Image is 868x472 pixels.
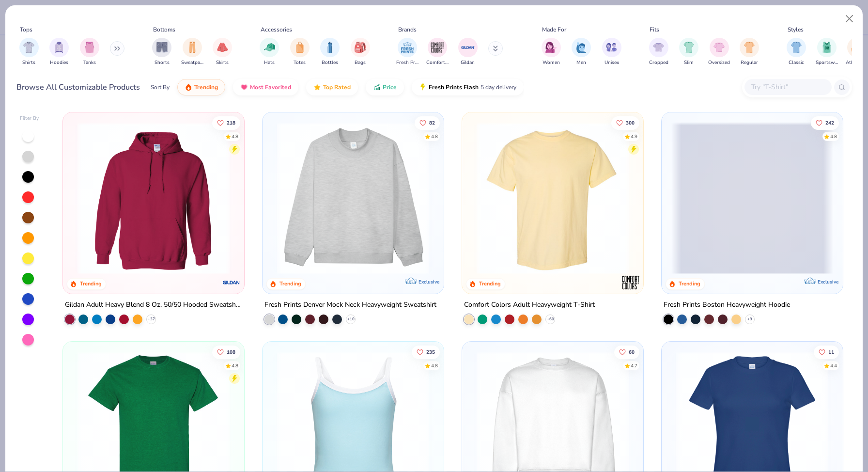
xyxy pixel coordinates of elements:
div: filter for Bottles [320,38,340,66]
button: filter button [49,38,69,66]
div: Browse All Customizable Products [16,81,140,93]
div: filter for Sweatpants [181,38,203,66]
span: Unisex [604,59,619,66]
span: Tanks [83,59,96,66]
span: 11 [828,349,834,354]
img: Men Image [576,42,587,53]
span: Top Rated [323,83,351,91]
div: 4.8 [232,362,239,369]
div: 4.8 [232,133,239,140]
div: filter for Sportswear [816,38,838,66]
button: filter button [260,38,279,66]
button: Like [213,116,241,129]
img: Unisex Image [606,42,617,53]
button: filter button [572,38,591,66]
img: Fresh Prints Image [400,40,415,55]
div: filter for Gildan [458,38,478,66]
span: + 10 [347,316,355,322]
span: Fresh Prints Flash [429,83,479,91]
div: filter for Comfort Colors [426,38,449,66]
span: 108 [227,349,236,354]
img: Classic Image [791,42,802,53]
span: Trending [194,83,218,91]
div: Gildan Adult Heavy Blend 8 Oz. 50/50 Hooded Sweatshirt [65,299,242,311]
img: trending.gif [185,83,192,91]
img: Oversized Image [713,42,725,53]
div: filter for Slim [679,38,698,66]
div: filter for Men [572,38,591,66]
span: Fresh Prints [396,59,418,66]
div: filter for Cropped [649,38,668,66]
span: Most Favorited [250,83,291,91]
div: filter for Oversized [708,38,730,66]
div: filter for Hats [260,38,279,66]
img: TopRated.gif [313,83,321,91]
span: Comfort Colors [426,59,449,66]
div: filter for Regular [740,38,759,66]
div: filter for Shorts [152,38,171,66]
div: Fits [650,25,659,34]
button: filter button [290,38,310,66]
button: Like [415,116,440,129]
div: Sort By [151,83,170,92]
span: 60 [629,349,635,354]
button: filter button [80,38,99,66]
div: Bottoms [153,25,175,34]
span: 242 [825,120,834,125]
span: 218 [227,120,236,125]
button: filter button [458,38,478,66]
button: filter button [19,38,39,66]
button: filter button [846,38,868,66]
img: flash.gif [419,83,427,91]
button: Like [811,116,839,129]
button: filter button [351,38,370,66]
img: Comfort Colors logo [621,273,640,292]
img: Bags Image [355,42,365,53]
img: e55d29c3-c55d-459c-bfd9-9b1c499ab3c6 [633,122,795,274]
button: Like [814,345,839,359]
button: Close [840,10,859,28]
span: + 37 [148,316,155,322]
span: Price [383,83,397,91]
div: filter for Bags [351,38,370,66]
button: Trending [177,79,225,95]
img: Regular Image [744,42,755,53]
span: Hats [264,59,275,66]
button: Like [213,345,241,359]
span: 5 day delivery [480,82,516,93]
img: Cropped Image [653,42,664,53]
span: Bottles [322,59,338,66]
button: filter button [181,38,203,66]
img: Comfort Colors Image [430,40,445,55]
div: 4.4 [830,362,837,369]
button: filter button [152,38,171,66]
span: Slim [684,59,694,66]
div: Brands [398,25,417,34]
div: filter for Tanks [80,38,99,66]
span: Gildan [461,59,475,66]
button: filter button [708,38,730,66]
img: Women Image [545,42,557,53]
div: Filter By [20,115,39,122]
div: Styles [788,25,804,34]
span: Men [576,59,586,66]
span: Women [542,59,560,66]
span: 82 [429,120,435,125]
span: Sportswear [816,59,838,66]
img: 01756b78-01f6-4cc6-8d8a-3c30c1a0c8ac [73,122,234,274]
span: + 60 [546,316,554,322]
input: Try "T-Shirt" [750,81,825,93]
div: filter for Hoodies [49,38,69,66]
span: Regular [741,59,758,66]
img: f5d85501-0dbb-4ee4-b115-c08fa3845d83 [272,122,434,274]
img: Totes Image [294,42,305,53]
span: 235 [426,349,435,354]
img: Tanks Image [84,42,95,53]
span: Sweatpants [181,59,203,66]
button: filter button [787,38,806,66]
span: + 9 [747,316,752,322]
img: 029b8af0-80e6-406f-9fdc-fdf898547912 [472,122,634,274]
span: Exclusive [817,279,838,285]
div: filter for Athleisure [846,38,868,66]
span: Oversized [708,59,730,66]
